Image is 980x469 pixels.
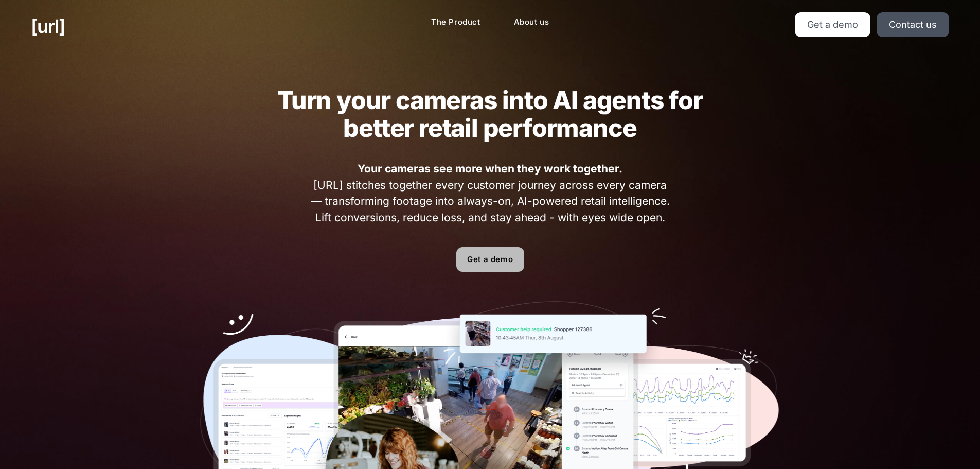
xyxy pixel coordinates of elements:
[307,161,673,225] span: [URL] stitches together every customer journey across every camera — transforming footage into al...
[877,12,949,37] a: Contact us
[358,162,622,175] strong: Your cameras see more when they work together.
[31,12,65,40] a: [URL]
[257,86,723,142] h2: Turn your cameras into AI agents for better retail performance
[795,12,870,37] a: Get a demo
[456,247,524,272] a: Get a demo
[506,12,558,32] a: About us
[423,12,489,32] a: The Product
